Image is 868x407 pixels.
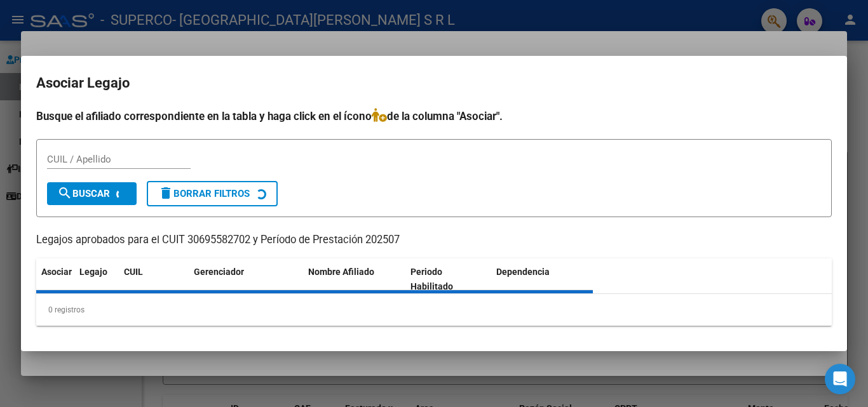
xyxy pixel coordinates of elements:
mat-icon: search [57,185,72,201]
span: Dependencia [496,267,550,277]
datatable-header-cell: Dependencia [491,258,593,300]
span: Asociar [41,267,72,277]
datatable-header-cell: CUIL [119,258,189,300]
mat-icon: delete [158,185,173,201]
span: Gerenciador [194,267,244,277]
datatable-header-cell: Gerenciador [189,258,303,300]
div: Open Intercom Messenger [825,364,855,394]
h4: Busque el afiliado correspondiente en la tabla y haga click en el ícono de la columna "Asociar". [36,108,832,124]
button: Borrar Filtros [147,181,278,206]
div: 0 registros [36,294,832,326]
span: Periodo Habilitado [410,267,453,291]
datatable-header-cell: Legajo [74,258,119,300]
button: Buscar [47,182,137,205]
datatable-header-cell: Periodo Habilitado [405,258,491,300]
span: CUIL [124,267,143,277]
span: Borrar Filtros [158,188,250,199]
span: Legajo [79,267,107,277]
h2: Asociar Legajo [36,71,832,95]
span: Buscar [57,188,110,199]
span: Nombre Afiliado [308,267,374,277]
datatable-header-cell: Nombre Afiliado [303,258,405,300]
datatable-header-cell: Asociar [36,258,74,300]
p: Legajos aprobados para el CUIT 30695582702 y Período de Prestación 202507 [36,232,832,248]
